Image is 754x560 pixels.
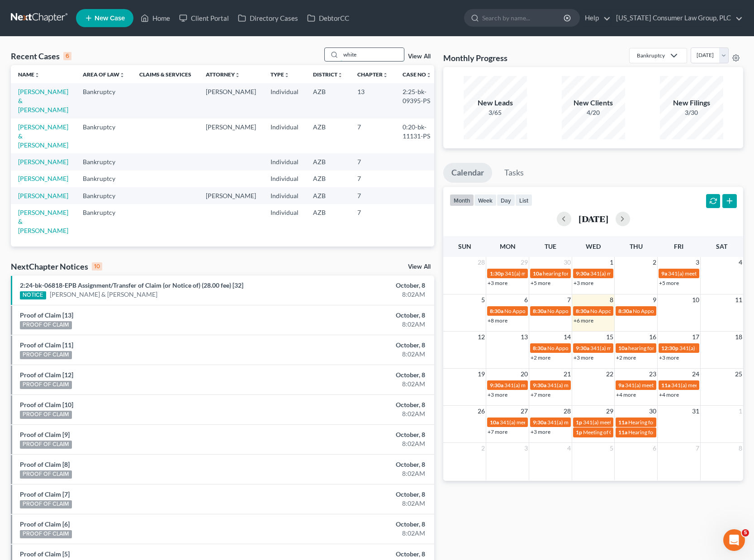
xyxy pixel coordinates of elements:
[76,153,132,170] td: Bankruptcy
[652,294,657,305] span: 9
[350,83,395,118] td: 13
[20,490,70,498] a: Proof of Claim [7]
[480,443,486,454] span: 2
[296,311,425,320] div: October, 8
[563,332,572,342] span: 14
[76,187,132,204] td: Bankruptcy
[533,308,546,314] span: 8:30a
[296,341,425,350] div: October, 8
[95,15,125,22] span: New Case
[306,204,350,239] td: AZB
[18,88,68,114] a: [PERSON_NAME] & [PERSON_NAME]
[296,529,425,538] div: 8:02AM
[296,469,425,478] div: 8:02AM
[34,72,40,78] i: unfold_more
[296,290,425,299] div: 8:02AM
[480,294,486,305] span: 5
[520,369,529,380] span: 20
[458,242,471,250] span: Sun
[18,175,68,182] a: [PERSON_NAME]
[547,382,635,389] span: 341(a) meeting for [PERSON_NAME]
[576,419,582,426] span: 1p
[477,406,486,417] span: 26
[296,499,425,508] div: 8:02AM
[738,406,743,417] span: 1
[652,443,657,454] span: 6
[490,382,503,389] span: 9:30a
[490,419,499,426] span: 10a
[488,428,507,435] a: +7 more
[590,308,632,314] span: No Appointments
[306,171,350,187] td: AZB
[303,10,354,26] a: DebtorCC
[660,98,723,108] div: New Filings
[20,411,72,419] div: PROOF OF CLAIM
[296,350,425,359] div: 8:02AM
[562,98,625,108] div: New Clients
[659,280,679,286] a: +5 more
[199,83,263,118] td: [PERSON_NAME]
[20,341,73,349] a: Proof of Claim [11]
[545,242,556,250] span: Tue
[296,400,425,409] div: October, 8
[652,257,657,268] span: 2
[630,242,643,250] span: Thu
[477,257,486,268] span: 28
[20,401,73,408] a: Proof of Claim [10]
[576,345,589,351] span: 9:30a
[296,409,425,418] div: 8:02AM
[383,72,388,78] i: unfold_more
[296,320,425,329] div: 8:02AM
[20,520,70,528] a: Proof of Claim [6]
[296,460,425,469] div: October, 8
[119,72,125,78] i: unfold_more
[408,53,431,60] a: View All
[296,520,425,529] div: October, 8
[296,430,425,439] div: October, 8
[574,280,593,286] a: +3 more
[263,153,306,170] td: Individual
[500,242,516,250] span: Mon
[199,119,263,153] td: [PERSON_NAME]
[20,460,70,468] a: Proof of Claim [8]
[263,204,306,239] td: Individual
[531,280,550,286] a: +5 more
[488,280,507,286] a: +3 more
[18,192,68,199] a: [PERSON_NAME]
[547,345,589,351] span: No Appointments
[350,204,395,239] td: 7
[609,257,614,268] span: 1
[738,443,743,454] span: 8
[350,153,395,170] td: 7
[734,332,743,342] span: 18
[350,119,395,153] td: 7
[547,419,635,426] span: 341(a) meeting for [PERSON_NAME]
[490,308,503,314] span: 8:30a
[20,431,70,438] a: Proof of Claim [9]
[284,72,289,78] i: unfold_more
[583,429,731,436] span: Meeting of Creditors for [PERSON_NAME] & [PERSON_NAME]
[341,48,404,61] input: Search by name...
[175,10,233,26] a: Client Portal
[533,345,546,351] span: 8:30a
[618,429,627,436] span: 11a
[523,294,529,305] span: 6
[263,119,306,153] td: Individual
[625,382,712,389] span: 341(a) meeting for [PERSON_NAME]
[734,294,743,305] span: 11
[590,345,726,351] span: 341(a) meeting for [PERSON_NAME] & [PERSON_NAME]
[206,71,240,78] a: Attorneyunfold_more
[579,214,608,223] h2: [DATE]
[691,294,700,305] span: 10
[488,391,507,398] a: +3 more
[660,108,723,117] div: 3/30
[350,171,395,187] td: 7
[496,163,532,183] a: Tasks
[618,345,627,351] span: 10a
[533,270,542,277] span: 10a
[357,71,388,78] a: Chapterunfold_more
[76,119,132,153] td: Bankruptcy
[618,419,627,426] span: 11a
[235,72,240,78] i: unfold_more
[520,406,529,417] span: 27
